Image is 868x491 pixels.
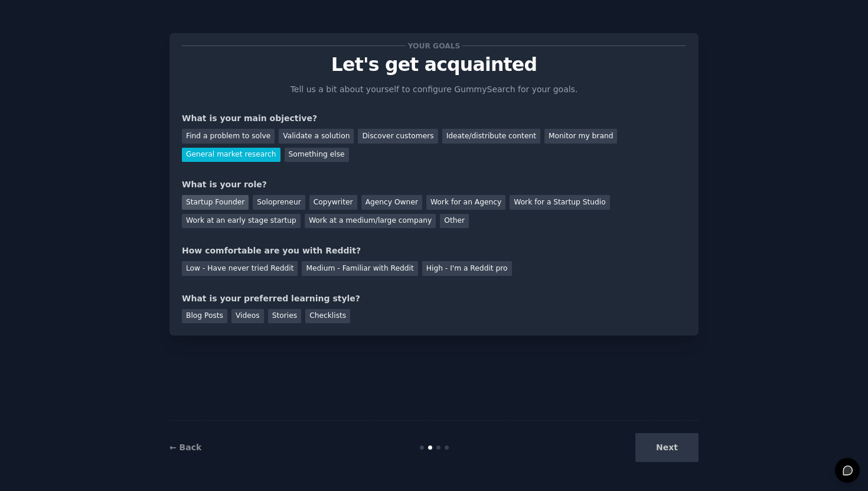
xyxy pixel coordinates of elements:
[182,309,227,324] div: Blog Posts
[268,309,301,324] div: Stories
[182,148,280,162] div: General market research
[279,129,354,144] div: Validate a solution
[285,148,349,162] div: Something else
[182,292,686,305] div: What is your preferred learning style?
[302,261,417,276] div: Medium - Familiar with Reddit
[305,309,350,324] div: Checklists
[442,129,540,144] div: Ideate/distribute content
[182,178,686,191] div: What is your role?
[182,54,686,75] p: Let's get acquainted
[182,261,298,276] div: Low - Have never tried Reddit
[182,245,686,257] div: How comfortable are you with Reddit?
[169,443,201,452] a: ← Back
[253,195,305,210] div: Solopreneur
[440,214,469,229] div: Other
[422,261,512,276] div: High - I'm a Reddit pro
[426,195,505,210] div: Work for an Agency
[361,195,422,210] div: Agency Owner
[231,309,264,324] div: Videos
[182,112,686,125] div: What is your main objective?
[309,195,357,210] div: Copywriter
[182,195,249,210] div: Startup Founder
[182,129,275,144] div: Find a problem to solve
[358,129,438,144] div: Discover customers
[510,195,609,210] div: Work for a Startup Studio
[544,129,617,144] div: Monitor my brand
[406,40,462,52] span: Your goals
[305,214,436,229] div: Work at a medium/large company
[182,214,301,229] div: Work at an early stage startup
[285,83,583,96] p: Tell us a bit about yourself to configure GummySearch for your goals.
